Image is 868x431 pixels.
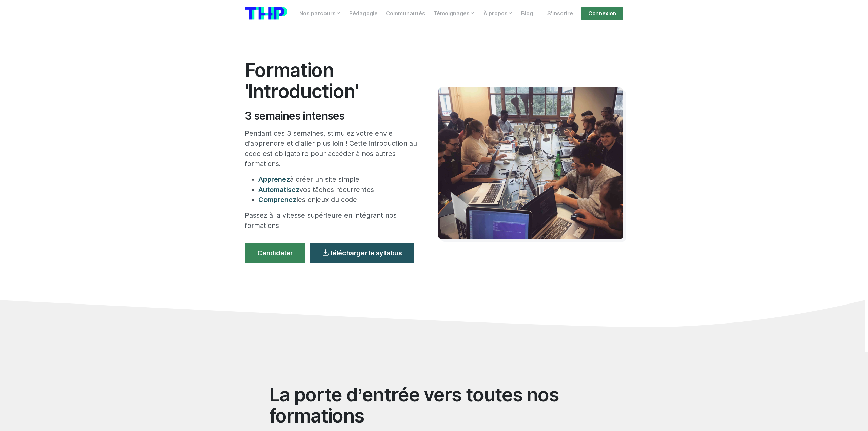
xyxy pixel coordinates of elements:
a: Communautés [382,7,429,20]
a: Blog [517,7,537,20]
a: S'inscrire [543,7,577,20]
li: vos tâches récurrentes [258,184,418,195]
li: les enjeux du code [258,195,418,205]
a: Télécharger le syllabus [310,243,414,263]
p: Pendant ces 3 semaines, stimulez votre envie d’apprendre et d’aller plus loin ! Cette introductio... [245,128,418,169]
h1: Formation 'Introduction' [245,60,418,101]
p: Passez à la vitesse supérieure en intégrant nos formations [245,210,418,231]
h2: 3 semaines intenses [245,110,418,122]
span: Automatisez [258,185,299,194]
li: à créer un site simple [258,174,418,184]
a: Pédagogie [345,7,382,20]
img: Travail [438,87,623,239]
a: Nos parcours [295,7,345,20]
img: logo [245,7,287,20]
a: Candidater [245,243,305,263]
h2: La porte d’entrée vers toutes nos formations [269,384,599,426]
a: Connexion [581,7,623,20]
span: Comprenez [258,196,296,204]
span: Apprenez [258,175,290,183]
a: À propos [479,7,517,20]
a: Témoignages [429,7,479,20]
